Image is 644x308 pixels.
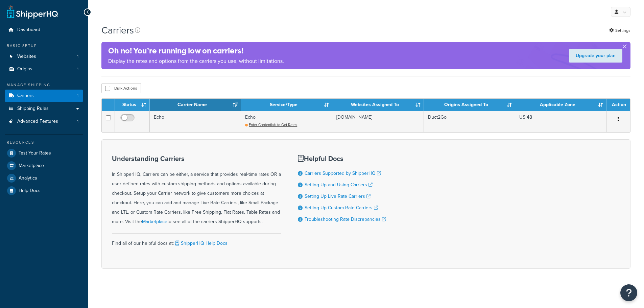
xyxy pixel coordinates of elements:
button: Open Resource Center [620,284,637,301]
th: Carrier Name: activate to sort column ascending [150,99,241,111]
th: Applicable Zone: activate to sort column ascending [515,99,606,111]
span: 1 [77,66,78,72]
a: Origins 1 [5,63,83,75]
a: Analytics [5,172,83,184]
a: Setting Up and Using Carriers [305,181,373,188]
a: Help Docs [5,185,83,197]
a: Upgrade your plan [569,49,622,63]
h1: Carriers [101,24,134,37]
td: Duct2Go [424,111,515,132]
div: Find all of our helpful docs at: [112,233,281,248]
a: Shipping Rules [5,102,83,115]
p: Display the rates and options from the carriers you use, without limitations. [108,56,284,66]
span: Help Docs [19,188,41,194]
span: Test Your Rates [19,150,51,156]
th: Service/Type: activate to sort column ascending [241,99,332,111]
a: Advanced Features 1 [5,115,83,128]
a: Troubleshooting Rate Discrepancies [305,216,386,223]
li: Carriers [5,90,83,102]
a: Enter Credentials to Get Rates [245,122,297,127]
span: 1 [77,93,78,99]
a: Setting Up Live Rate Carriers [305,193,371,200]
h3: Helpful Docs [298,155,386,162]
a: Carriers 1 [5,90,83,102]
span: Analytics [19,175,37,181]
span: 1 [77,54,78,60]
div: Manage Shipping [5,82,83,88]
td: Echo [241,111,332,132]
td: US 48 [515,111,606,132]
li: Origins [5,63,83,75]
li: Websites [5,50,83,63]
span: Carriers [17,93,34,99]
th: Origins Assigned To: activate to sort column ascending [424,99,515,111]
span: Enter Credentials to Get Rates [249,122,297,127]
span: Origins [17,66,32,72]
button: Bulk Actions [101,83,141,93]
h3: Understanding Carriers [112,155,281,162]
a: Test Your Rates [5,147,83,159]
span: Shipping Rules [17,106,49,112]
th: Websites Assigned To: activate to sort column ascending [332,99,424,111]
a: Marketplace [142,218,167,225]
a: Settings [609,26,630,35]
li: Advanced Features [5,115,83,128]
a: Dashboard [5,24,83,36]
div: Resources [5,140,83,145]
a: Setting Up Custom Rate Carriers [305,204,378,211]
a: ShipperHQ Help Docs [174,240,228,247]
span: 1 [77,119,78,124]
h4: Oh no! You’re running low on carriers! [108,45,284,56]
a: Websites 1 [5,50,83,63]
td: [DOMAIN_NAME] [332,111,424,132]
td: Echo [150,111,241,132]
span: Websites [17,54,36,60]
a: ShipperHQ Home [7,5,58,19]
span: Dashboard [17,27,40,33]
th: Status: activate to sort column ascending [115,99,150,111]
span: Marketplace [19,163,44,169]
a: Carriers Supported by ShipperHQ [305,170,381,177]
th: Action [606,99,630,111]
div: Basic Setup [5,43,83,49]
span: Advanced Features [17,119,58,124]
div: In ShipperHQ, Carriers can be either, a service that provides real-time rates OR a user-defined r... [112,155,281,227]
a: Marketplace [5,160,83,172]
